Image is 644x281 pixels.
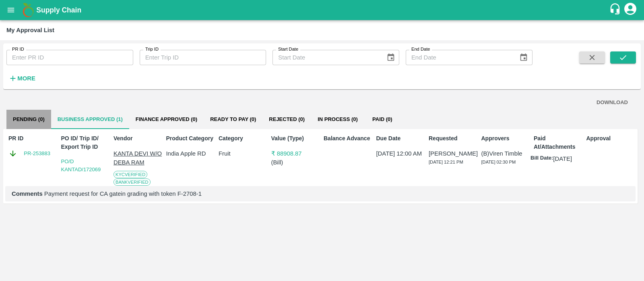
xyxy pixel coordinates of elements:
[6,72,37,85] button: More
[324,134,373,143] p: Balance Advance
[36,4,609,16] a: Supply Chain
[219,149,268,158] p: Fruit
[61,158,101,172] a: PO/D KANTAD/172069
[481,134,530,143] p: Approvers
[530,154,553,163] p: Bill Date:
[516,50,531,65] button: Choose date
[12,189,629,198] p: Payment request for CA gatein grading with token F-2708-1
[24,150,50,158] a: PR-253883
[376,149,425,158] p: [DATE] 12:00 AM
[376,134,425,143] p: Due Date
[17,75,35,82] strong: More
[429,160,463,164] span: [DATE] 12:21 PM
[12,46,24,53] label: PR ID
[593,96,631,110] button: DOWNLOAD
[36,6,81,14] b: Supply Chain
[481,160,516,164] span: [DATE] 02:30 PM
[272,50,380,65] input: Start Date
[140,50,266,65] input: Enter Trip ID
[12,191,43,197] b: Comments
[166,134,215,143] p: Product Category
[411,46,430,53] label: End Date
[114,149,163,167] p: KANTA DEVI W/O DEBA RAM
[623,2,638,18] div: account of current user
[6,25,54,35] div: My Approval List
[2,1,20,19] button: open drawer
[383,50,398,65] button: Choose date
[534,134,583,151] p: Paid At/Attachments
[429,149,478,158] p: [PERSON_NAME]
[166,149,215,158] p: India Apple RD
[553,154,572,163] p: [DATE]
[262,110,311,129] button: Rejected (0)
[271,158,320,167] p: ( Bill )
[271,134,320,143] p: Value (Type)
[51,110,129,129] button: Business Approved (1)
[204,110,262,129] button: Ready To Pay (0)
[114,178,151,186] span: Bank Verified
[278,46,298,53] label: Start Date
[6,110,51,129] button: Pending (0)
[114,171,147,178] span: KYC Verified
[8,134,58,143] p: PR ID
[271,149,320,158] p: ₹ 88908.87
[311,110,364,129] button: In Process (0)
[114,134,163,143] p: Vendor
[586,134,636,143] p: Approval
[20,2,36,18] img: logo
[406,50,513,65] input: End Date
[609,3,623,17] div: customer-support
[129,110,204,129] button: Finance Approved (0)
[6,50,133,65] input: Enter PR ID
[364,110,400,129] button: Paid (0)
[429,134,478,143] p: Requested
[61,134,110,151] p: PO ID/ Trip ID/ Export Trip ID
[481,149,530,158] p: (B) Viren Timble
[145,46,159,53] label: Trip ID
[219,134,268,143] p: Category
